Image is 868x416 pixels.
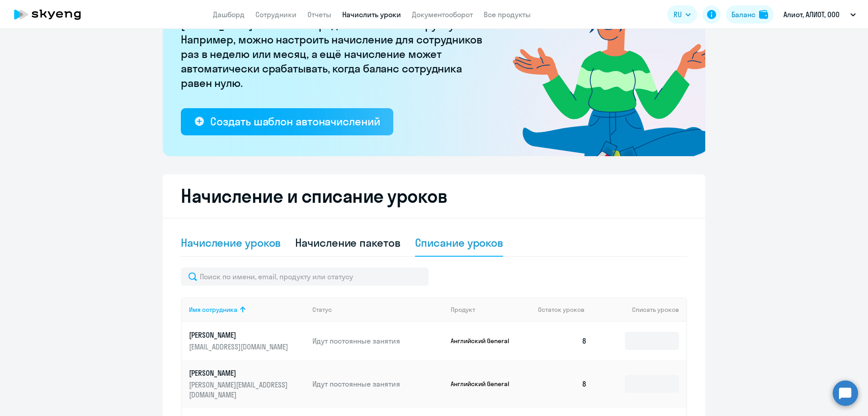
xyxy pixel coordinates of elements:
a: Отчеты [307,10,331,19]
p: Английский General [451,337,519,345]
input: Поиск по имени, email, продукту или статусу [181,268,429,286]
h2: Начисление и списание уроков [181,185,687,207]
button: Балансbalance [726,5,774,24]
a: [PERSON_NAME][EMAIL_ADDRESS][DOMAIN_NAME] [189,330,305,352]
p: Идут постоянные занятия [312,336,443,346]
td: 8 [531,322,594,360]
p: Алиот, АЛИОТ, ООО [783,9,840,20]
p: [PERSON_NAME][EMAIL_ADDRESS][DOMAIN_NAME] [189,380,290,400]
a: Сотрудники [255,10,297,19]
a: Дашборд [213,10,245,19]
div: Остаток уроков [538,306,594,314]
td: 8 [531,360,594,408]
th: Списать уроков [594,297,686,322]
p: [PERSON_NAME] [189,330,290,340]
div: Статус [312,306,332,314]
div: Имя сотрудника [189,306,305,314]
div: Списание уроков [415,235,504,250]
p: Идут постоянные занятия [312,379,443,389]
a: Начислить уроки [342,10,401,19]
button: RU [667,5,697,24]
div: Начисление уроков [181,235,281,250]
p: Английский General [451,380,519,388]
div: Статус [312,306,443,314]
img: balance [759,10,768,19]
div: Создать шаблон автоначислений [210,114,380,129]
p: [PERSON_NAME] больше не придётся начислять вручную. Например, можно настроить начисление для сотр... [181,18,488,90]
a: Документооборот [412,10,473,19]
span: Остаток уроков [538,306,585,314]
p: [EMAIL_ADDRESS][DOMAIN_NAME] [189,342,290,352]
div: Имя сотрудника [189,306,237,314]
div: Начисление пакетов [295,235,400,250]
div: Продукт [451,306,475,314]
div: Продукт [451,306,531,314]
a: Все продукты [484,10,531,19]
p: [PERSON_NAME] [189,368,290,378]
button: Алиот, АЛИОТ, ООО [779,4,860,25]
div: Баланс [731,9,755,20]
a: [PERSON_NAME][PERSON_NAME][EMAIL_ADDRESS][DOMAIN_NAME] [189,368,305,400]
button: Создать шаблон автоначислений [181,108,393,135]
span: RU [674,9,682,20]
